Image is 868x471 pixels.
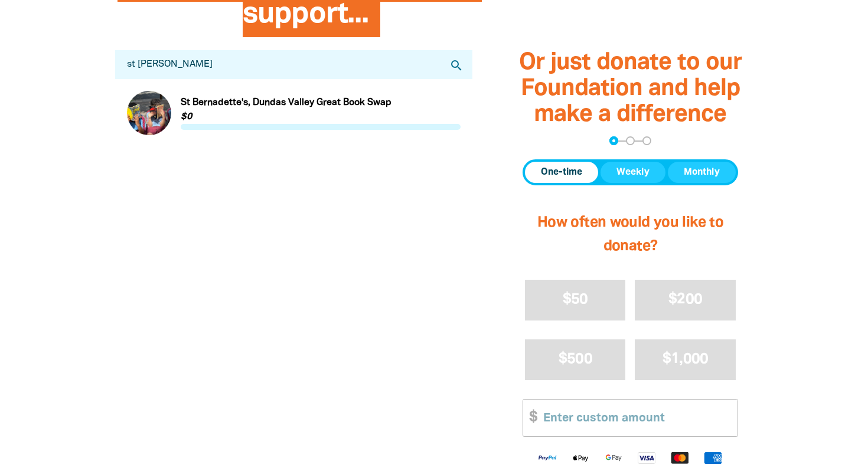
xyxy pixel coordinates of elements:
button: $50 [525,280,626,320]
img: Paypal logo [531,451,564,465]
img: Apple Pay logo [564,451,597,465]
button: Navigate to step 1 of 3 to enter your donation amount [609,136,618,145]
button: Monthly [668,162,736,183]
span: Monthly [684,165,720,179]
span: $ [523,400,537,436]
button: $500 [525,339,626,380]
span: $50 [563,293,588,306]
img: Visa logo [630,451,663,465]
button: $1,000 [635,339,736,380]
button: Navigate to step 2 of 3 to enter your details [626,136,635,145]
button: Navigate to step 3 of 3 to enter your payment details [642,136,651,145]
button: One-time [525,162,598,183]
span: $1,000 [663,352,709,366]
img: Google Pay logo [597,451,630,465]
img: Mastercard logo [663,451,696,465]
i: search [449,58,464,73]
h2: How often would you like to donate? [523,199,738,270]
span: Or just donate to our Foundation and help make a difference [519,52,742,126]
span: $200 [668,293,702,306]
button: Weekly [601,162,665,183]
div: Donation frequency [523,159,738,185]
div: Paginated content [127,91,461,135]
span: $500 [559,352,592,366]
button: $200 [635,280,736,320]
input: Enter custom amount [535,400,738,436]
span: One-time [541,165,582,179]
span: Weekly [616,165,650,179]
img: American Express logo [696,451,729,465]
